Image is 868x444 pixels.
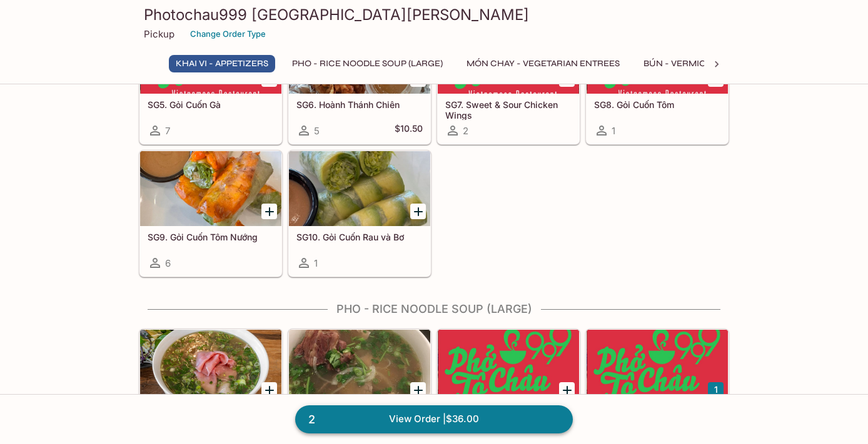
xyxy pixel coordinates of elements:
[296,99,423,110] h5: SG6. Hoành Thánh Chiên
[445,99,572,120] h5: SG7. Sweet & Sour Chicken Wings
[410,382,426,398] button: Add 02. Tái Đuối Bò Soup
[140,19,281,94] div: SG5. Gỏi Cuốn Gà
[594,99,720,110] h5: SG8. Gỏi Cuốn Tôm
[165,257,171,269] span: 6
[637,55,775,72] button: BÚN - Vermicelli Noodles
[144,5,724,24] h3: Photochau999 [GEOGRAPHIC_DATA][PERSON_NAME]
[165,125,170,137] span: 7
[587,330,728,405] div: 04. Phờ Bò Filet Mignon Soup
[289,330,430,405] div: 02. Tái Đuối Bò Soup
[289,19,430,94] div: SG6. Hoành Thánh Chiên
[314,125,320,137] span: 5
[460,55,627,72] button: MÓN CHAY - Vegetarian Entrees
[395,123,423,138] h5: $10.50
[285,55,450,72] button: Pho - Rice Noodle Soup (Large)
[438,19,579,94] div: SG7. Sweet & Sour Chicken Wings
[559,382,575,398] button: Add 03. Phở Tái Sườn Bò
[296,232,423,242] h5: SG10. Gỏi Cuốn Rau và Bơ
[288,150,431,277] a: SG10. Gỏi Cuốn Rau và Bơ1
[301,411,323,428] span: 2
[144,28,174,40] p: Pickup
[410,204,426,219] button: Add SG10. Gỏi Cuốn Rau và Bơ
[314,257,318,269] span: 1
[148,99,274,110] h5: SG5. Gỏi Cuốn Gà
[169,55,275,72] button: Khai Vi - Appetizers
[463,125,468,137] span: 2
[184,24,271,44] button: Change Order Type
[140,151,281,226] div: SG9. Gỏi Cuốn Tôm Nướng
[261,382,277,398] button: Add 01. Tái Soup
[708,382,724,398] button: Add 04. Phờ Bò Filet Mignon Soup
[139,302,729,316] h4: Pho - Rice Noodle Soup (Large)
[139,150,282,277] a: SG9. Gỏi Cuốn Tôm Nướng6
[587,19,728,94] div: SG8. Gỏi Cuốn Tôm
[612,125,615,137] span: 1
[289,151,430,226] div: SG10. Gỏi Cuốn Rau và Bơ
[140,330,281,405] div: 01. Tái Soup
[295,405,573,433] a: 2View Order |$36.00
[261,204,277,219] button: Add SG9. Gỏi Cuốn Tôm Nướng
[148,232,274,242] h5: SG9. Gỏi Cuốn Tôm Nướng
[438,330,579,405] div: 03. Phở Tái Sườn Bò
